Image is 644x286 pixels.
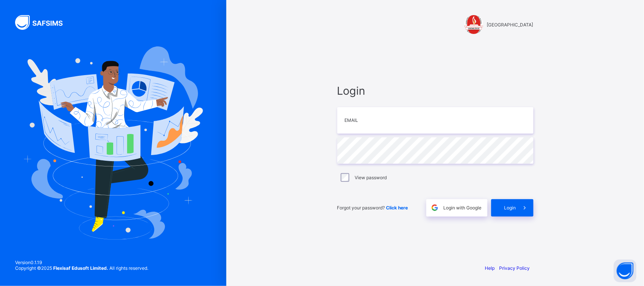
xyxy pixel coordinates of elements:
[430,203,439,212] img: google.396cfc9801f0270233282035f929180a.svg
[487,22,533,28] span: [GEOGRAPHIC_DATA]
[337,205,408,211] span: Forgot your password?
[386,205,408,211] a: Click here
[614,260,636,282] button: Open asap
[500,265,530,271] a: Privacy Policy
[15,15,72,30] img: SAFSIMS Logo
[444,205,482,211] span: Login with Google
[355,175,387,180] label: View password
[15,260,148,265] span: Version 0.1.19
[337,84,533,97] span: Login
[504,205,516,211] span: Login
[53,265,108,271] strong: Flexisaf Edusoft Limited.
[15,265,148,271] span: Copyright © 2025 All rights reserved.
[485,265,495,271] a: Help
[23,46,203,240] img: Hero Image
